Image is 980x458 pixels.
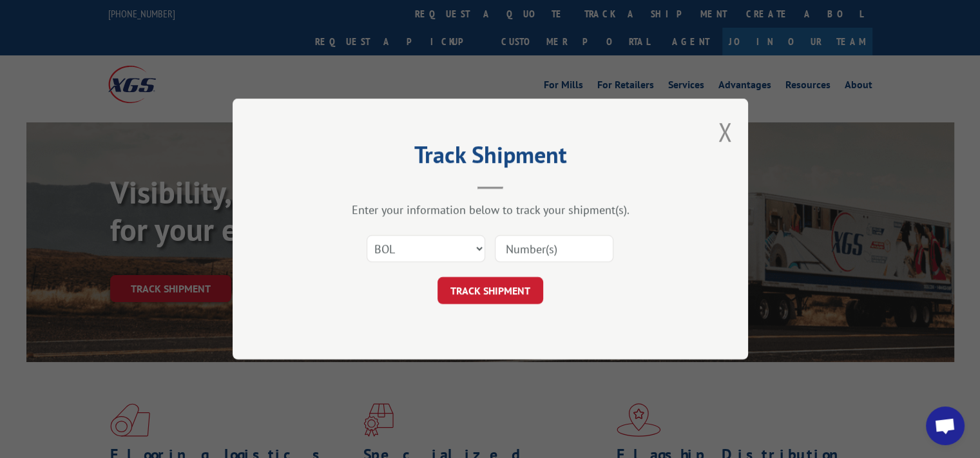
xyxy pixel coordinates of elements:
h2: Track Shipment [297,146,684,170]
button: TRACK SHIPMENT [437,277,543,304]
input: Number(s) [495,235,613,262]
button: Close modal [718,115,732,149]
a: Open chat [926,406,965,445]
div: Enter your information below to track your shipment(s). [297,202,684,217]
